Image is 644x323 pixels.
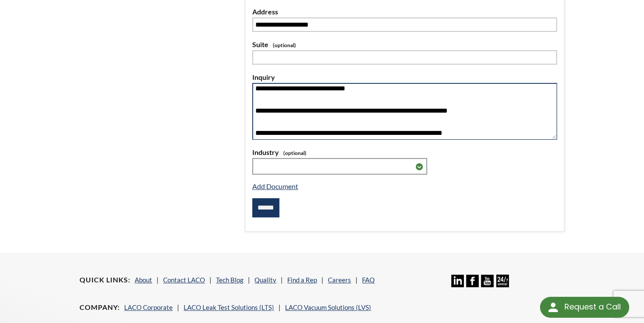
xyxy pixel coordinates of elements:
[496,281,509,289] a: 24/7 Support
[135,276,152,284] a: About
[252,39,557,50] label: Suite
[216,276,244,284] a: Tech Blog
[254,276,276,284] a: Quality
[252,6,557,17] label: Address
[287,276,317,284] a: Find a Rep
[546,300,560,314] img: round button
[328,276,351,284] a: Careers
[163,276,205,284] a: Contact LACO
[124,303,173,311] a: LACO Corporate
[362,276,375,284] a: FAQ
[285,303,371,311] a: LACO Vacuum Solutions (LVS)
[80,275,130,285] h4: Quick Links
[540,297,629,318] div: Request a Call
[496,275,509,287] img: 24/7 Support Icon
[564,297,620,317] div: Request a Call
[80,303,120,312] h4: Company
[252,72,557,83] label: Inquiry
[252,182,298,190] a: Add Document
[184,303,274,311] a: LACO Leak Test Solutions (LTS)
[252,147,557,158] label: Industry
